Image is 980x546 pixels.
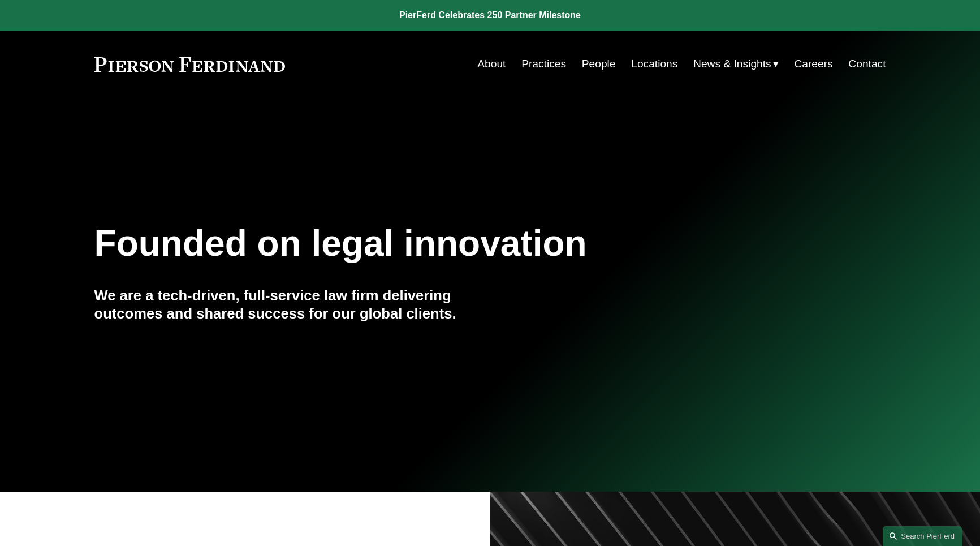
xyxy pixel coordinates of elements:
a: People [582,53,616,75]
a: Practices [521,53,566,75]
a: Contact [848,53,886,75]
a: Locations [631,53,677,75]
a: Careers [794,53,832,75]
span: News & Insights [693,54,771,74]
a: folder dropdown [693,53,779,75]
a: About [477,53,506,75]
a: Search this site [883,526,962,546]
h1: Founded on legal innovation [94,223,754,264]
h4: We are a tech-driven, full-service law firm delivering outcomes and shared success for our global... [94,286,490,323]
